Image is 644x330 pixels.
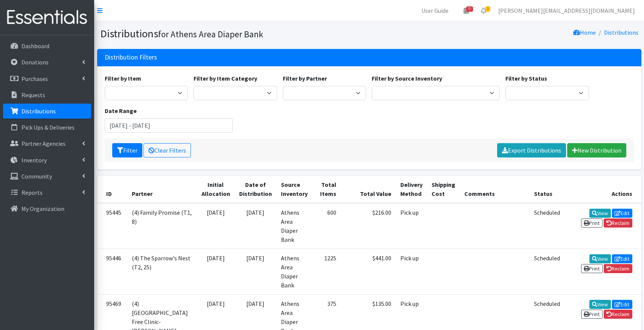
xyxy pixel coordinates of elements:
a: Edit [612,300,632,309]
td: 1225 [312,249,341,294]
a: View [589,300,611,309]
p: Pick Ups & Deliveries [21,124,75,131]
p: Donations [21,58,49,66]
label: Filter by Source Inventory [372,74,442,83]
p: Dashboard [21,42,49,50]
th: Partner [127,176,197,203]
th: Source Inventory [276,176,312,203]
a: Pick Ups & Deliveries [3,120,91,135]
a: Distributions [3,104,91,119]
a: View [589,254,611,263]
input: January 1, 2011 - December 31, 2011 [105,118,233,133]
a: 30 [458,3,475,18]
p: Distributions [21,107,56,115]
th: Total Value [341,176,396,203]
p: Inventory [21,156,47,164]
span: 2 [485,6,490,12]
p: Partner Agencies [21,140,66,147]
th: Total Items [312,176,341,203]
img: HumanEssentials [3,5,91,30]
th: Actions [565,176,641,203]
label: Filter by Item [105,74,141,83]
th: Date of Distribution [235,176,276,203]
td: Scheduled [530,249,565,294]
a: New Distribution [567,143,626,157]
a: Print [581,218,603,228]
a: Print [581,264,603,273]
a: Clear Filters [143,143,191,157]
a: My Organization [3,201,91,216]
button: Filter [112,143,142,157]
td: [DATE] [197,203,235,249]
a: Edit [612,254,632,263]
td: (4) Family Promise (T1, 8) [127,203,197,249]
th: Delivery Method [396,176,427,203]
td: (4) The Sparrow's Nest (T2, 25) [127,249,197,294]
th: ID [97,176,127,203]
a: Print [581,310,603,319]
a: Requests [3,87,91,102]
p: Requests [21,91,45,99]
a: Export Distributions [497,143,566,157]
td: [DATE] [197,249,235,294]
label: Filter by Status [505,74,547,83]
td: [DATE] [235,203,276,249]
h3: Distribution Filters [105,53,157,61]
a: Reclaim [604,218,632,228]
label: Date Range [105,106,137,115]
a: Purchases [3,71,91,86]
th: Initial Allocation [197,176,235,203]
a: Home [573,29,596,36]
h1: Distributions [100,27,366,40]
span: 30 [466,6,473,12]
a: Dashboard [3,38,91,53]
p: Purchases [21,75,48,82]
p: My Organization [21,205,64,212]
a: Reclaim [604,264,632,273]
label: Filter by Partner [283,74,327,83]
a: 2 [475,3,492,18]
td: [DATE] [235,249,276,294]
a: Reports [3,185,91,200]
td: 95445 [97,203,127,249]
th: Shipping Cost [427,176,460,203]
a: User Guide [415,3,455,18]
td: $441.00 [341,249,396,294]
a: Partner Agencies [3,136,91,151]
label: Filter by Item Category [194,74,257,83]
a: Distributions [604,29,638,36]
a: View [589,209,611,218]
a: [PERSON_NAME][EMAIL_ADDRESS][DOMAIN_NAME] [492,3,641,18]
td: Pick up [396,249,427,294]
small: for Athens Area Diaper Bank [158,29,263,40]
td: Scheduled [530,203,565,249]
td: Athens Area Diaper Bank [276,249,312,294]
td: Athens Area Diaper Bank [276,203,312,249]
td: 95446 [97,249,127,294]
a: Edit [612,209,632,218]
th: Comments [460,176,530,203]
p: Reports [21,189,43,196]
a: Reclaim [604,310,632,319]
td: 600 [312,203,341,249]
td: Pick up [396,203,427,249]
td: $216.00 [341,203,396,249]
a: Inventory [3,153,91,168]
a: Community [3,169,91,184]
th: Status [530,176,565,203]
p: Community [21,173,52,180]
a: Donations [3,55,91,70]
